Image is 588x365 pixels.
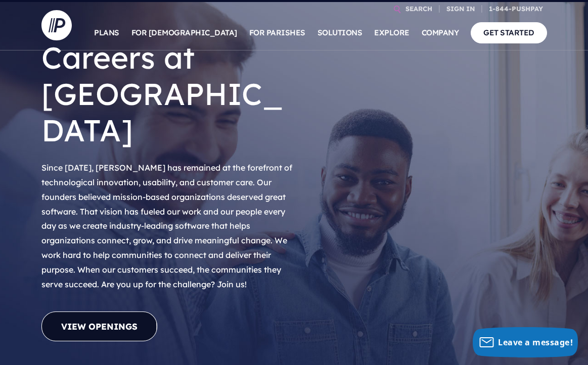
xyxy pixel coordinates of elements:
a: FOR PARISHES [249,15,305,50]
span: Leave a message! [498,337,573,348]
a: EXPLORE [374,15,410,50]
span: Since [DATE], [PERSON_NAME] has remained at the forefront of technological innovation, usability,... [41,163,292,289]
a: FOR [DEMOGRAPHIC_DATA] [131,15,237,50]
a: View Openings [41,311,157,341]
h1: Careers at [GEOGRAPHIC_DATA] [41,31,299,157]
a: PLANS [94,15,119,50]
a: COMPANY [422,15,459,50]
a: GET STARTED [471,22,547,43]
a: SOLUTIONS [318,15,363,50]
button: Leave a message! [473,327,578,357]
